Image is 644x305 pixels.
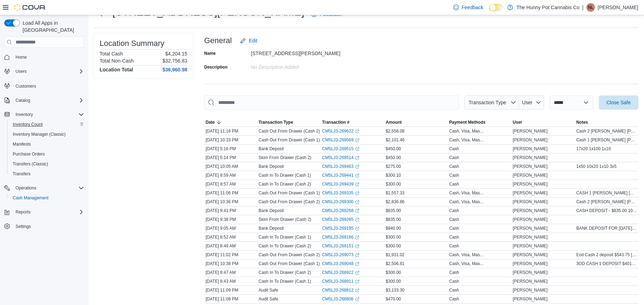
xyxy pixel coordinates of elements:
[259,252,320,258] p: Cash Out From Drawer (Cash 2)
[13,171,30,177] span: Transfers
[384,118,448,127] button: Amount
[322,243,359,249] a: CM5LJ3-269151External link
[204,242,257,250] div: [DATE] 8:49 AM
[322,128,359,134] a: CM5LJ3-269622External link
[1,95,87,105] button: Catalog
[322,199,359,205] a: CM5LJ3-269300External link
[386,199,404,205] span: $2,836.86
[386,270,401,275] span: $300.00
[576,190,637,196] span: CASH 1 [PERSON_NAME] [PERSON_NAME] ALEHA DEPOSIT $178.90
[322,155,359,160] a: CM5LJ3-269514External link
[10,130,84,139] span: Inventory Manager (Classic)
[355,280,359,284] svg: External link
[259,296,278,302] p: Audit Safe
[10,194,84,202] span: Cash Management
[100,51,123,57] h6: Total Cash
[204,198,257,206] div: [DATE] 10:36 PM
[355,165,359,169] svg: External link
[13,208,84,216] span: Reports
[516,3,579,12] p: The Hunny Pot Cannabis Co
[10,120,46,129] a: Inventory Count
[355,174,359,178] svg: External link
[386,146,401,152] span: $450.00
[449,119,485,125] span: Payment Methods
[10,120,84,129] span: Inventory Count
[13,222,34,231] a: Settings
[513,164,548,169] span: [PERSON_NAME]
[511,118,575,127] button: User
[386,261,404,266] span: $2,506.81
[582,3,584,12] p: |
[10,150,84,158] span: Purchase Orders
[10,170,33,178] a: Transfers
[322,217,359,222] a: CM5LJ3-269265External link
[10,150,48,158] a: Purchase Orders
[204,286,257,294] div: [DATE] 11:09 PM
[386,119,402,125] span: Amount
[16,98,30,103] span: Catalog
[204,162,257,171] div: [DATE] 10:05 AM
[13,131,66,137] span: Inventory Manager (Classic)
[13,208,33,216] button: Reports
[322,252,359,258] a: CM5LJ3-269073External link
[386,137,404,143] span: $2,101.46
[355,227,359,231] svg: External link
[13,195,48,201] span: Cash Management
[10,170,84,178] span: Transfers
[513,172,548,178] span: [PERSON_NAME]
[468,100,506,105] span: Transaction Type
[450,0,486,14] a: Feedback
[355,182,359,187] svg: External link
[598,3,638,12] p: [PERSON_NAME]
[1,207,87,217] button: Reports
[204,233,257,241] div: [DATE] 8:52 AM
[14,4,46,11] img: Cova
[575,118,638,127] button: Notes
[513,217,548,222] span: [PERSON_NAME]
[204,189,257,197] div: [DATE] 11:06 PM
[386,278,401,284] span: $300.00
[513,243,548,249] span: [PERSON_NAME]
[322,296,359,302] a: CM5LJ3-268806External link
[7,159,87,169] button: Transfers (Classic)
[16,112,33,117] span: Inventory
[7,149,87,159] button: Purchase Orders
[449,128,483,134] div: Cash, Visa, Mas...
[386,190,404,196] span: $1,557.33
[588,3,593,12] span: NL
[251,48,345,56] div: [STREET_ADDRESS][PERSON_NAME]
[449,252,483,258] div: Cash, Visa, Mas...
[16,185,36,191] span: Operations
[259,172,311,178] p: Cash In To Drawer (Cash 1)
[259,270,311,275] p: Cash In To Drawer (Cash 2)
[386,296,401,302] span: $470.00
[449,164,459,169] div: Cash
[16,54,27,60] span: Home
[321,118,384,127] button: Transaction #
[204,95,459,110] input: This is a search bar. As you type, the results lower in the page will automatically filter.
[449,234,459,240] div: Cash
[322,270,359,275] a: CM5LJ3-268922External link
[13,67,29,76] button: Users
[449,137,483,143] div: Cash, Visa, Mas...
[355,147,359,151] svg: External link
[576,261,637,266] span: 3OD CASH 1 DEPOSIT $401.65 [PERSON_NAME] [PERSON_NAME] AND [PERSON_NAME] :)
[204,277,257,286] div: [DATE] 8:43 AM
[100,58,134,64] h6: Total Non-Cash
[259,155,311,160] p: Skim From Drawer (Cash 2)
[513,252,548,258] span: [PERSON_NAME]
[462,4,483,11] span: Feedback
[20,19,84,34] span: Load All Apps in [GEOGRAPHIC_DATA]
[163,58,187,64] p: $32,756.83
[322,119,349,125] span: Transaction #
[386,208,401,213] span: $835.00
[10,130,69,139] a: Inventory Manager (Classic)
[449,199,483,205] div: Cash, Visa, Mas...
[257,118,321,127] button: Transaction Type
[259,243,311,249] p: Cash In To Drawer (Cash 2)
[4,49,84,250] nav: Complex example
[386,217,401,222] span: $835.00
[599,95,638,110] button: Close Safe
[576,208,637,213] span: CASH DEPOSIT - $835.00 100 x 3 50 x 6 20 x 11 5 x 3 AQ
[576,164,616,169] span: 1x50 10x20 1x10 3x5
